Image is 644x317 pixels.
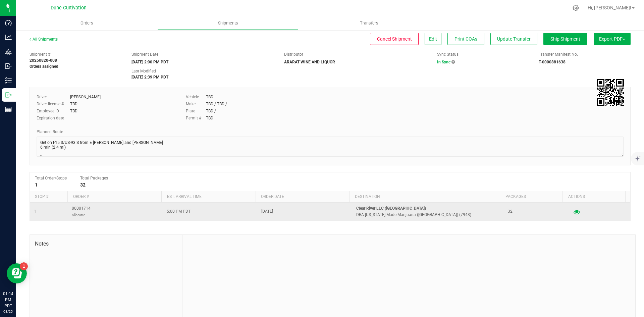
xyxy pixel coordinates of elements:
span: Notes [35,240,177,248]
div: TBD / TBD / [206,101,227,107]
p: 01:14 PM PDT [3,291,13,309]
inline-svg: Inventory [5,77,12,84]
p: 08/25 [3,309,13,314]
inline-svg: Outbound [5,92,12,98]
label: Employee ID [37,108,70,114]
div: TBD [206,115,213,121]
label: Sync Status [437,51,459,57]
th: Stop # [30,191,67,203]
label: Transfer Manifest No. [539,51,578,57]
span: Planned Route [37,129,63,134]
span: Shipments [209,20,247,26]
div: TBD [206,94,213,100]
label: Last Modified [131,68,156,74]
label: Driver [37,94,70,100]
span: Hi, [PERSON_NAME]! [588,5,631,10]
span: Total Order/Stops [35,176,67,180]
span: Update Transfer [497,36,531,42]
inline-svg: Analytics [5,34,12,41]
button: Ship Shipment [543,33,587,45]
span: Total Packages [80,176,108,180]
p: Allocated [72,212,91,218]
span: 1 [34,208,36,215]
button: Print COAs [447,33,484,45]
button: Update Transfer [490,33,537,45]
a: Shipments [157,16,299,30]
p: DBA [US_STATE] Made Marijuana ([GEOGRAPHIC_DATA]) (7948) [356,212,500,218]
span: In Sync [437,60,450,64]
span: Shipment # [30,51,121,57]
span: 00001714 [72,205,91,218]
div: TBD / [206,108,216,114]
button: Export PDF [594,33,631,45]
inline-svg: Reports [5,106,12,113]
a: Transfers [299,16,440,30]
label: Expiration date [37,115,70,121]
strong: 1 [35,182,38,188]
span: Ship Shipment [550,36,580,42]
a: Orders [16,16,157,30]
th: Actions [562,191,625,203]
a: All Shipments [30,37,58,42]
iframe: Resource center unread badge [20,262,28,270]
img: Scan me! [597,79,624,106]
div: TBD [70,101,77,107]
div: Manage settings [572,5,580,11]
span: 32 [508,208,513,215]
strong: 20250820-008 [30,58,57,63]
inline-svg: Inbound [5,63,12,69]
strong: T-0000881638 [539,60,566,64]
th: Est. arrival time [161,191,255,203]
div: [PERSON_NAME] [70,94,101,100]
th: Order date [256,191,350,203]
label: Permit # [186,115,206,121]
label: Make [186,101,206,107]
span: Dune Cultivation [51,5,87,11]
qrcode: 20250820-008 [597,79,624,106]
strong: [DATE] 2:00 PM PDT [131,60,168,64]
inline-svg: Grow [5,48,12,55]
label: Vehicle [186,94,206,100]
span: Edit [429,36,437,42]
inline-svg: Dashboard [5,19,12,26]
span: Print COAs [454,36,477,42]
strong: Orders assigned [30,64,58,69]
span: Transfers [351,20,387,26]
label: Distributor [284,51,303,57]
th: Order # [67,191,161,203]
span: Orders [71,20,102,26]
strong: ARARAT WINE AND LIQUOR [284,60,335,64]
th: Packages [500,191,562,203]
strong: [DATE] 2:39 PM PDT [131,75,168,80]
button: Edit [425,33,441,45]
iframe: Resource center [7,263,27,283]
span: 5:00 PM PDT [167,208,191,215]
span: Cancel Shipment [377,36,412,42]
label: Shipment Date [131,51,158,57]
label: Plate [186,108,206,114]
button: Cancel Shipment [370,33,419,45]
p: Clear River LLC ([GEOGRAPHIC_DATA]) [356,205,500,212]
div: TBD [70,108,77,114]
strong: 32 [80,182,86,188]
th: Destination [350,191,500,203]
label: Driver license # [37,101,70,107]
span: [DATE] [261,208,273,215]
